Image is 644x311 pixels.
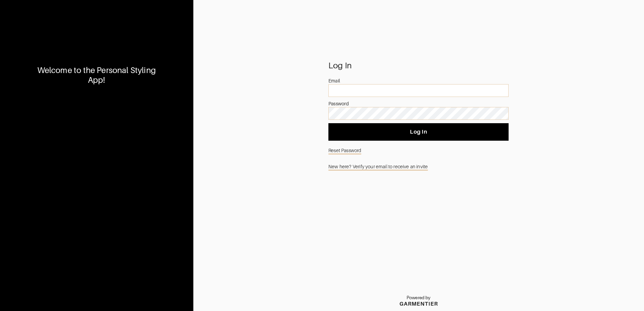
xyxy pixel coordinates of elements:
p: Powered by [399,295,438,301]
span: Log In [334,129,503,135]
a: Reset Password [328,144,509,157]
div: Password [328,100,509,107]
div: Email [328,77,509,84]
div: GARMENTIER [399,301,438,307]
a: New here? Verify your email to receive an invite [328,160,509,173]
div: Welcome to the Personal Styling App! [30,66,164,85]
button: Log In [328,123,509,141]
div: Log In [328,62,509,69]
